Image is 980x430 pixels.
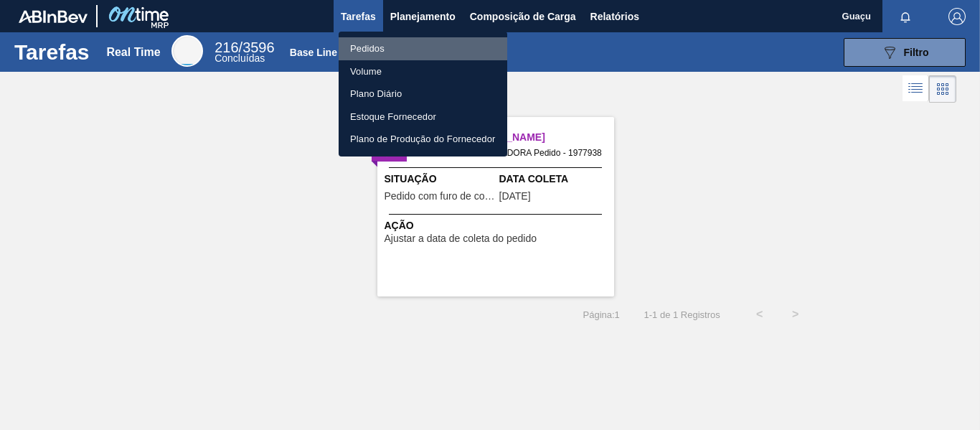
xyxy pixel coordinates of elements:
[339,128,507,151] a: Plano de Produção do Fornecedor
[339,60,507,83] a: Volume
[339,83,507,106] a: Plano Diário
[339,106,507,128] a: Estoque Fornecedor
[339,37,507,60] a: Pedidos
